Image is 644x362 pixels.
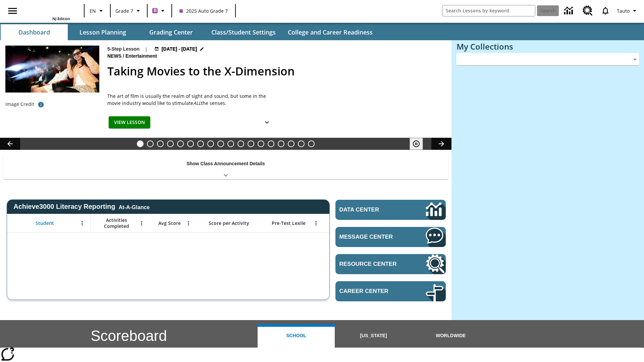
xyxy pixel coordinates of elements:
span: Data Center [339,206,403,213]
a: Resource Center, Will open in new tab [335,254,446,274]
button: Slide 17 The Constitution's Balancing Act [298,140,305,147]
button: Lesson carousel, Next [431,138,451,150]
span: Activities Completed [94,217,139,229]
span: Student [36,220,54,226]
button: Open Menu [311,218,321,228]
button: Slide 16 Career Lesson [288,140,294,147]
button: Open Menu [183,218,194,228]
div: At-A-Glance [119,203,150,210]
button: Slide 13 The Invasion of the Free CD [258,140,264,147]
span: Resource Center [339,261,406,267]
span: | [145,46,148,53]
button: Open Menu [77,218,87,228]
span: NJ Edition [52,16,70,21]
button: Show Details [260,116,274,129]
span: Avg Score [158,220,181,226]
a: Home [26,3,70,16]
button: Dashboard [1,24,68,40]
button: Slide 14 Mixed Practice: Citing Evidence [268,140,274,147]
button: View Lesson [109,116,150,129]
button: School [258,324,335,348]
button: Class/Student Settings [206,24,281,40]
a: Career Center [335,281,446,301]
button: Slide 18 Point of View [308,140,315,147]
button: Slide 7 Cruise Ships: Making Waves [197,140,204,147]
button: Open side menu [3,1,22,21]
span: Entertainment [125,53,158,60]
button: Slide 12 Fashion Forward in Ancient Rome [248,140,254,147]
a: Data Center [560,2,579,20]
button: Slide 6 Time for Moon Rules? [187,140,194,147]
button: Boost Class color is purple. Change class color [150,5,169,17]
button: Slide 1 Taking Movies to the X-Dimension [137,140,144,147]
div: Pause [410,138,430,150]
button: Grading Center [138,24,205,40]
button: Worldwide [412,324,489,348]
span: Career Center [339,288,406,295]
a: Notifications [597,2,614,19]
p: Image Credit [5,101,34,108]
button: Slide 10 Solar Power to the People [227,140,234,147]
button: Language: EN, Select a language [87,5,108,17]
button: Lesson Planning [69,24,136,40]
a: Message Center [335,227,446,247]
button: Photo credit: Photo by The Asahi Shimbun via Getty Images [34,99,48,111]
button: Slide 11 Attack of the Terrifying Tomatoes [237,140,244,147]
p: 5-Step Lesson [107,46,140,53]
button: Slide 5 Free Returns: A Gain or a Drain? [177,140,184,147]
a: Resource Center, Will open in new tab [579,2,597,20]
button: Slide 2 Hooray for Constitution Day! [147,140,154,147]
span: Achieve3000 Literacy Reporting [13,203,150,210]
span: / [123,53,124,59]
a: Data Center [335,200,446,220]
button: Aug 24 - Aug 24 Choose Dates [153,46,206,53]
p: The art of film is usually the realm of sight and sound, but some in the movie industry would lik... [107,93,275,107]
h2: Taking Movies to the X-Dimension [107,63,443,80]
button: Grade: Grade 7, Select a grade [113,5,145,17]
button: Profile/Settings [614,5,641,17]
span: Message Center [339,234,406,240]
span: News [107,53,123,60]
span: [DATE] - [DATE] [162,46,197,53]
h3: My Collections [457,42,639,51]
em: ALL [193,100,201,106]
div: Home [26,2,70,21]
span: EN [90,7,96,14]
span: 2025 Auto Grade 7 [179,7,228,14]
button: Slide 9 The Last Homesteaders [217,140,224,147]
button: Slide 15 Pre-release lesson [278,140,284,147]
span: Pre-Test Lexile [272,220,306,226]
button: [US_STATE] [335,324,412,348]
button: Open Menu [137,218,147,228]
div: Show Class Announcement Details [3,156,448,179]
button: College and Career Readiness [282,24,378,40]
span: Score per Activity [209,220,249,226]
img: Panel in front of the seats sprays water mist to the happy audience at a 4DX-equipped theater. [5,46,99,93]
span: Tauto [617,7,630,14]
button: Slide 8 Private! Keep Out! [207,140,214,147]
span: Grade 7 [115,7,133,14]
span: B [154,6,157,15]
button: Slide 3 Get Ready to Celebrate Juneteenth! [157,140,164,147]
p: Show Class Announcement Details [186,160,265,167]
input: search field [442,5,535,16]
button: Slide 4 Back On Earth [167,140,174,147]
button: Pause [410,138,423,150]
